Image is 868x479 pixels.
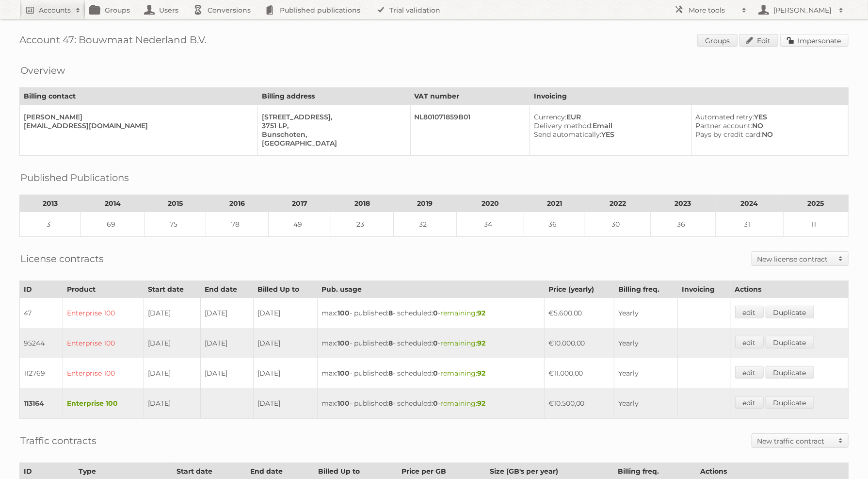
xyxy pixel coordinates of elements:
[20,212,81,237] td: 3
[524,195,585,212] th: 2021
[262,121,402,130] div: 3751 LP,
[253,328,318,358] td: [DATE]
[331,212,394,237] td: 23
[318,388,544,419] td: max: - published: - scheduled: -
[757,436,834,446] h2: New traffic contract
[388,399,393,408] strong: 8
[81,212,145,237] td: 69
[530,88,848,105] th: Invoicing
[338,339,350,347] strong: 100
[253,281,318,298] th: Billed Up to
[145,195,206,212] th: 2015
[534,130,684,139] div: YES
[614,281,678,298] th: Billing freq.
[650,195,715,212] th: 2023
[20,358,63,388] td: 112769
[689,5,737,15] h2: More tools
[544,388,614,419] td: €10.500,00
[20,88,258,105] th: Billing contact
[144,388,201,419] td: [DATE]
[752,434,848,447] a: New traffic contract
[144,281,201,298] th: Start date
[735,396,764,409] a: edit
[766,396,814,409] a: Duplicate
[524,212,585,237] td: 36
[735,336,764,348] a: edit
[253,358,318,388] td: [DATE]
[477,309,485,317] strong: 92
[318,328,544,358] td: max: - published: - scheduled: -
[20,63,65,78] h2: Overview
[780,34,849,47] a: Impersonate
[783,195,848,212] th: 2025
[696,113,840,121] div: YES
[585,195,650,212] th: 2022
[388,339,393,347] strong: 8
[477,399,485,408] strong: 92
[262,130,402,139] div: Bunschoten,
[696,121,753,130] span: Partner account:
[262,139,402,148] div: [GEOGRAPHIC_DATA]
[20,388,63,419] td: 113164
[63,298,144,329] td: Enterprise 100
[206,212,269,237] td: 78
[331,195,394,212] th: 2018
[338,309,350,317] strong: 100
[735,366,764,379] a: edit
[63,281,144,298] th: Product
[20,328,63,358] td: 95244
[544,298,614,329] td: €5.600,00
[544,358,614,388] td: €11.000,00
[534,130,601,139] span: Send automatically:
[834,434,848,447] span: Toggle
[650,212,715,237] td: 36
[696,121,840,130] div: NO
[534,113,566,121] span: Currency:
[410,105,530,156] td: NL801071859B01
[585,212,650,237] td: 30
[63,328,144,358] td: Enterprise 100
[63,388,144,419] td: Enterprise 100
[20,195,81,212] th: 2013
[433,309,438,317] strong: 0
[144,298,201,329] td: [DATE]
[614,328,678,358] td: Yearly
[716,212,784,237] td: 31
[388,309,393,317] strong: 8
[783,212,848,237] td: 11
[544,281,614,298] th: Price (yearly)
[757,254,834,264] h2: New license contract
[433,369,438,378] strong: 0
[614,358,678,388] td: Yearly
[318,281,544,298] th: Pub. usage
[678,281,731,298] th: Invoicing
[318,358,544,388] td: max: - published: - scheduled: -
[614,388,678,419] td: Yearly
[201,281,253,298] th: End date
[63,358,144,388] td: Enterprise 100
[614,298,678,329] td: Yearly
[201,358,253,388] td: [DATE]
[81,195,145,212] th: 2014
[696,130,762,139] span: Pays by credit card:
[716,195,784,212] th: 2024
[145,212,206,237] td: 75
[144,328,201,358] td: [DATE]
[262,113,402,121] div: [STREET_ADDRESS],
[206,195,269,212] th: 2016
[477,339,485,347] strong: 92
[201,328,253,358] td: [DATE]
[269,195,331,212] th: 2017
[534,121,593,130] span: Delivery method:
[201,298,253,329] td: [DATE]
[752,252,848,265] a: New license contract
[771,5,834,15] h2: [PERSON_NAME]
[394,212,456,237] td: 32
[534,121,684,130] div: Email
[534,113,684,121] div: EUR
[144,358,201,388] td: [DATE]
[20,298,63,329] td: 47
[440,399,485,408] span: remaining:
[410,88,530,105] th: VAT number
[394,195,456,212] th: 2019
